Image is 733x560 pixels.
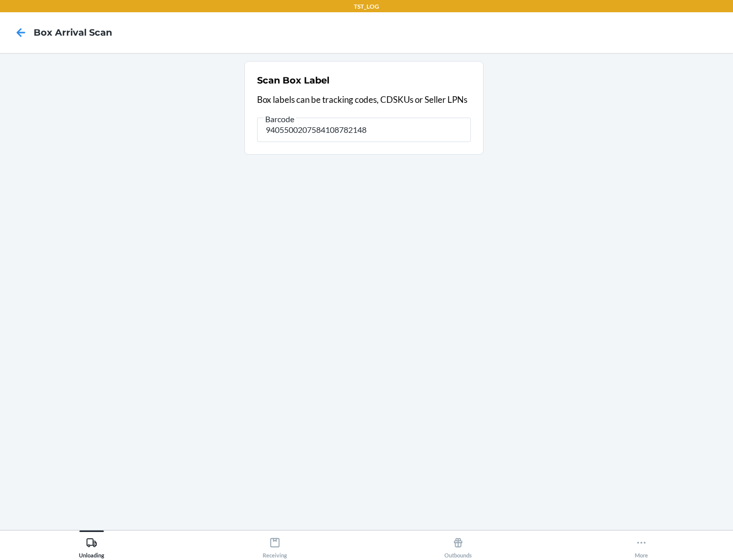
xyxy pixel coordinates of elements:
[264,114,296,124] span: Barcode
[257,74,329,87] h2: Scan Box Label
[257,93,471,106] p: Box labels can be tracking codes, CDSKUs or Seller LPNs
[183,530,366,558] button: Receiving
[444,533,472,558] div: Outbounds
[354,2,379,11] p: TST_LOG
[263,533,287,558] div: Receiving
[550,530,733,558] button: More
[34,26,112,39] h4: Box Arrival Scan
[366,530,550,558] button: Outbounds
[79,533,104,558] div: Unloading
[257,118,471,142] input: Barcode
[635,533,648,558] div: More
